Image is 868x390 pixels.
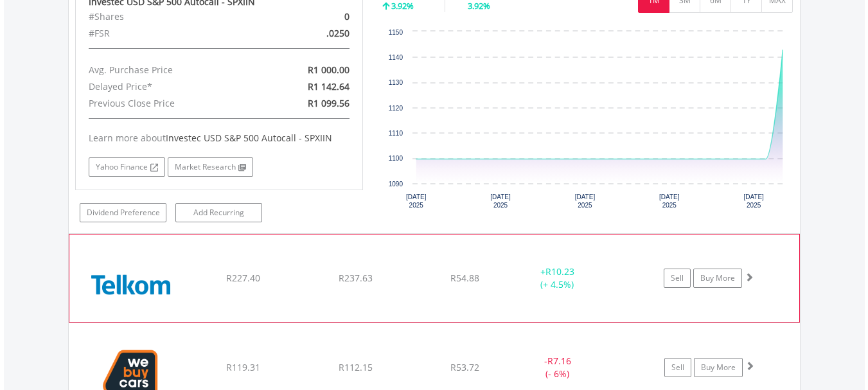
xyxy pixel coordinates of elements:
a: Dividend Preference [80,203,166,222]
a: Add Recurring [175,203,262,222]
a: Sell [664,269,691,288]
text: 1110 [389,130,403,137]
span: R1 000.00 [308,64,350,76]
text: [DATE] 2025 [659,193,680,209]
svg: Interactive chart [382,25,793,218]
a: Buy More [694,358,743,377]
text: [DATE] 2025 [406,193,427,209]
div: #Shares [79,8,266,25]
div: Previous Close Price [79,95,266,112]
a: Yahoo Finance [89,157,165,177]
text: [DATE] 2025 [743,193,764,209]
a: Buy More [693,269,742,288]
a: Sell [664,358,691,377]
div: Learn more about [89,132,350,145]
div: Avg. Purchase Price [79,62,266,78]
text: 1150 [389,29,403,36]
span: R237.63 [339,272,373,284]
div: - (- 6%) [509,355,607,380]
span: Investec USD S&P 500 Autocall - SPXIIN [166,132,332,144]
text: 1140 [389,54,403,61]
img: EQU.ZA.TKG.png [76,251,186,319]
div: .0250 [265,25,359,42]
span: R10.23 [545,265,574,278]
span: R227.40 [226,272,260,284]
text: 1090 [389,181,403,188]
span: R112.15 [339,361,373,373]
span: R1 142.64 [308,80,350,93]
text: 1130 [389,79,403,86]
div: #FSR [79,25,266,42]
div: Chart. Highcharts interactive chart. [382,25,793,218]
text: [DATE] 2025 [490,193,511,209]
div: Delayed Price* [79,78,266,95]
span: R7.16 [547,355,571,367]
span: R1 099.56 [308,97,350,109]
span: R53.72 [450,361,479,373]
div: 0 [265,8,359,25]
text: 1100 [389,155,403,162]
text: [DATE] 2025 [575,193,596,209]
span: R54.88 [450,272,479,284]
a: Market Research [168,157,253,177]
text: 1120 [389,105,403,112]
span: R119.31 [226,361,260,373]
div: + (+ 4.5%) [509,265,605,291]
